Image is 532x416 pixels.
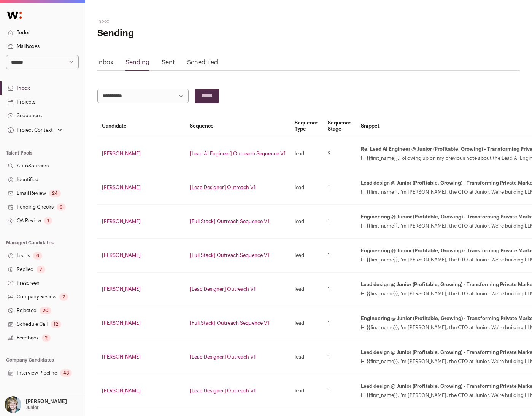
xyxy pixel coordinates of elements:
[6,125,64,135] button: Open dropdown
[40,307,51,314] div: 20
[102,151,141,156] a: [PERSON_NAME]
[49,190,61,197] div: 24
[290,239,323,273] td: lead
[190,151,286,156] a: [Lead AI Engineer] Outreach Sequence V1
[290,115,323,137] th: Sequence Type
[26,398,67,405] p: [PERSON_NAME]
[51,320,61,328] div: 12
[190,388,256,393] a: [Lead Designer] Outreach V1
[59,293,68,301] div: 2
[190,219,269,224] a: [Full Stack] Outreach Sequence V1
[323,340,356,374] td: 1
[125,59,149,65] a: Sending
[102,388,141,393] a: [PERSON_NAME]
[290,171,323,205] td: lead
[162,59,175,65] a: Sent
[290,374,323,408] td: lead
[190,354,256,359] a: [Lead Designer] Outreach V1
[3,396,68,413] button: Open dropdown
[323,306,356,340] td: 1
[323,374,356,408] td: 1
[323,171,356,205] td: 1
[44,217,52,225] div: 1
[6,127,53,133] div: Project Context
[290,340,323,374] td: lead
[323,137,356,171] td: 2
[97,59,113,65] a: Inbox
[102,219,141,224] a: [PERSON_NAME]
[290,137,323,171] td: lead
[290,205,323,239] td: lead
[97,115,185,137] th: Candidate
[190,287,256,292] a: [Lead Designer] Outreach V1
[42,334,51,342] div: 2
[290,306,323,340] td: lead
[33,252,42,260] div: 6
[323,239,356,273] td: 1
[102,287,141,292] a: [PERSON_NAME]
[97,27,238,40] h1: Sending
[60,369,72,377] div: 43
[185,115,290,137] th: Sequence
[26,405,39,411] p: Junior
[102,320,141,325] a: [PERSON_NAME]
[187,59,218,65] a: Scheduled
[37,266,45,273] div: 7
[97,18,238,24] h2: Inbox
[323,273,356,306] td: 1
[57,203,66,211] div: 9
[102,253,141,258] a: [PERSON_NAME]
[323,115,356,137] th: Sequence Stage
[5,396,21,413] img: 6494470-medium_jpg
[190,253,269,258] a: [Full Stack] Outreach Sequence V1
[102,185,141,190] a: [PERSON_NAME]
[290,273,323,306] td: lead
[102,354,141,359] a: [PERSON_NAME]
[3,8,26,23] img: Wellfound
[323,205,356,239] td: 1
[190,185,256,190] a: [Lead Designer] Outreach V1
[190,320,269,325] a: [Full Stack] Outreach Sequence V1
